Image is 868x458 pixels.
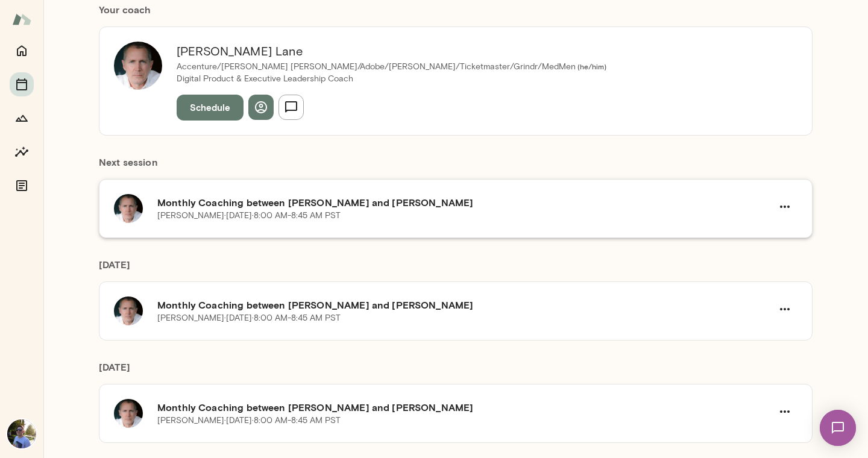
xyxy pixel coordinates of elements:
h6: Your coach [99,2,813,17]
p: [PERSON_NAME] · [DATE] · 8:00 AM-8:45 AM PST [157,415,341,427]
button: View profile [248,95,274,120]
button: Send message [278,95,304,120]
h6: Monthly Coaching between [PERSON_NAME] and [PERSON_NAME] [157,195,772,210]
h6: Next session [99,155,813,179]
button: Schedule [177,95,244,120]
p: [PERSON_NAME] · [DATE] · 8:00 AM-8:45 AM PST [157,312,341,324]
h6: Monthly Coaching between [PERSON_NAME] and [PERSON_NAME] [157,400,772,415]
button: Sessions [10,72,34,96]
p: Accenture/[PERSON_NAME] [PERSON_NAME]/Adobe/[PERSON_NAME]/Ticketmaster/Grindr/MedMen [177,61,606,73]
span: ( he/him ) [576,62,606,71]
p: Digital Product & Executive Leadership Coach [177,73,606,85]
button: Growth Plan [10,106,34,130]
h6: [PERSON_NAME] Lane [177,42,606,61]
h6: Monthly Coaching between [PERSON_NAME] and [PERSON_NAME] [157,298,772,312]
h6: [DATE] [99,360,813,384]
img: Mike Lane [114,42,162,90]
img: Nico Rattazzi [7,419,36,448]
p: [PERSON_NAME] · [DATE] · 8:00 AM-8:45 AM PST [157,210,341,222]
h6: [DATE] [99,257,813,281]
button: Insights [10,140,34,164]
img: Mento [12,8,31,31]
button: Home [10,39,34,63]
button: Documents [10,174,34,198]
